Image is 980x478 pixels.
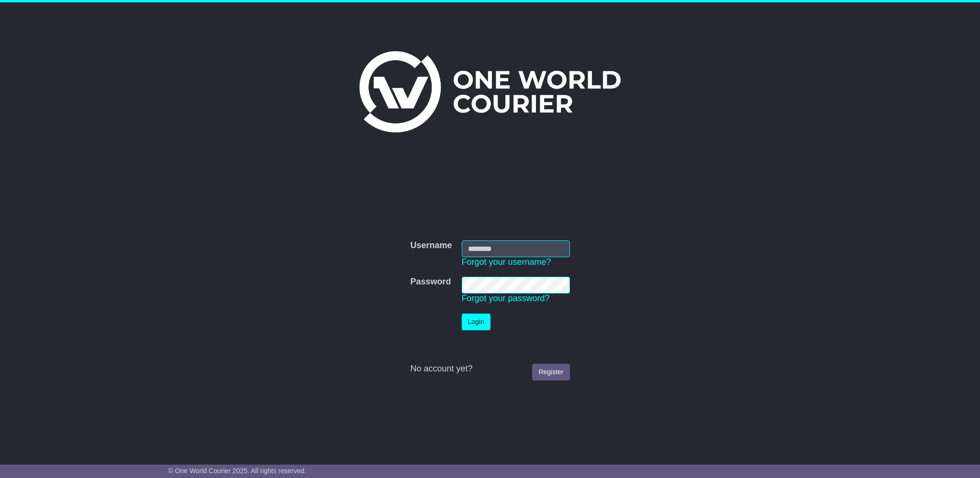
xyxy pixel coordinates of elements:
[410,364,569,374] div: No account yet?
[410,277,451,287] label: Password
[410,240,452,251] label: Username
[462,257,551,267] a: Forgot your username?
[532,364,569,380] a: Register
[462,314,490,330] button: Login
[462,293,550,303] a: Forgot your password?
[168,467,306,475] span: © One World Courier 2025. All rights reserved.
[359,51,621,132] img: One World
